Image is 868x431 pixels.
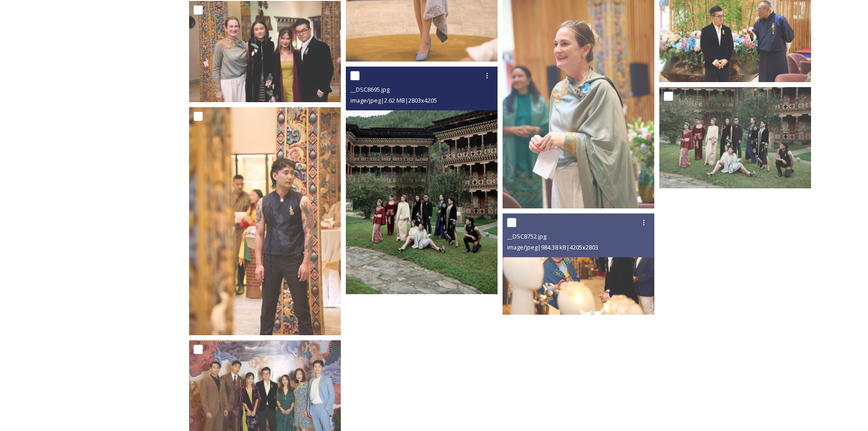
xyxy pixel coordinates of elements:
img: __DSC9071.jpg [189,107,341,335]
img: __DSC8752.jpg [503,213,654,315]
img: __DSC9193.jpg [189,1,341,102]
span: __DSC8695.jpg [350,85,390,93]
img: __DSC8700.jpg [659,87,811,188]
span: image/jpeg | 2.62 MB | 2803 x 4205 [350,96,437,104]
img: __DSC8695.jpg [346,67,498,295]
span: image/jpeg | 984.38 kB | 4205 x 2803 [507,243,598,251]
span: __DSC8752.jpg [507,232,546,240]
